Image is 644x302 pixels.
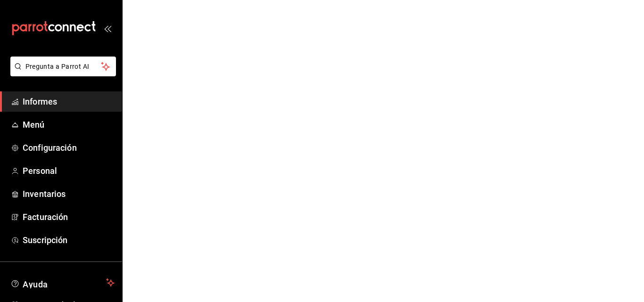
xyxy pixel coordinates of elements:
[23,143,77,153] font: Configuración
[10,57,116,76] button: Pregunta a Parrot AI
[23,166,57,176] font: Personal
[104,24,111,32] button: abrir_cajón_menú
[23,235,67,245] font: Suscripción
[23,212,68,222] font: Facturación
[7,68,116,78] a: Pregunta a Parrot AI
[25,63,90,70] font: Pregunta a Parrot AI
[23,279,48,289] font: Ayuda
[23,120,45,130] font: Menú
[23,97,57,106] font: Informes
[23,189,66,199] font: Inventarios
